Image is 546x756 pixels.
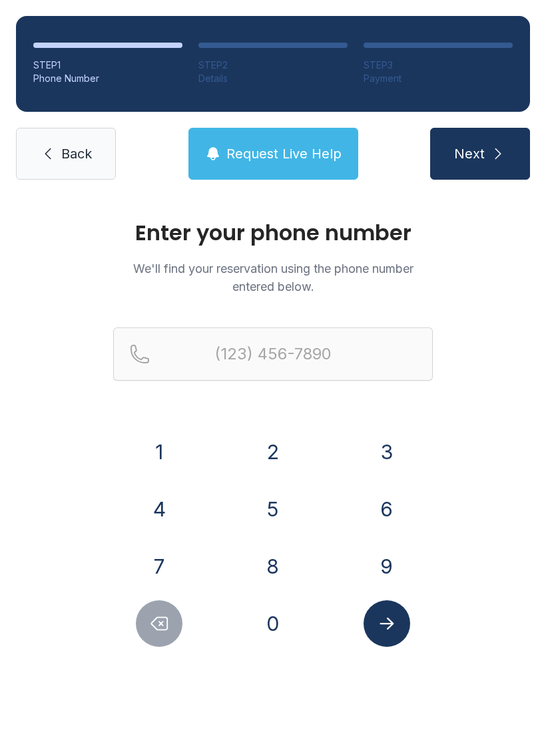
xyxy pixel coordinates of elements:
[33,59,182,72] div: STEP 1
[250,486,296,532] button: 5
[198,59,348,72] div: STEP 2
[250,543,296,590] button: 8
[33,72,182,85] div: Phone Number
[136,600,182,647] button: Delete number
[364,486,410,532] button: 6
[136,486,182,532] button: 4
[364,72,513,85] div: Payment
[136,429,182,475] button: 1
[198,72,348,85] div: Details
[364,543,410,590] button: 9
[226,144,342,163] span: Request Live Help
[364,429,410,475] button: 3
[136,543,182,590] button: 7
[61,144,92,163] span: Back
[113,222,433,244] h1: Enter your phone number
[113,327,433,381] input: Reservation phone number
[364,600,410,647] button: Submit lookup form
[113,260,433,295] p: We'll find your reservation using the phone number entered below.
[250,429,296,475] button: 2
[454,144,485,163] span: Next
[250,600,296,647] button: 0
[364,59,513,72] div: STEP 3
